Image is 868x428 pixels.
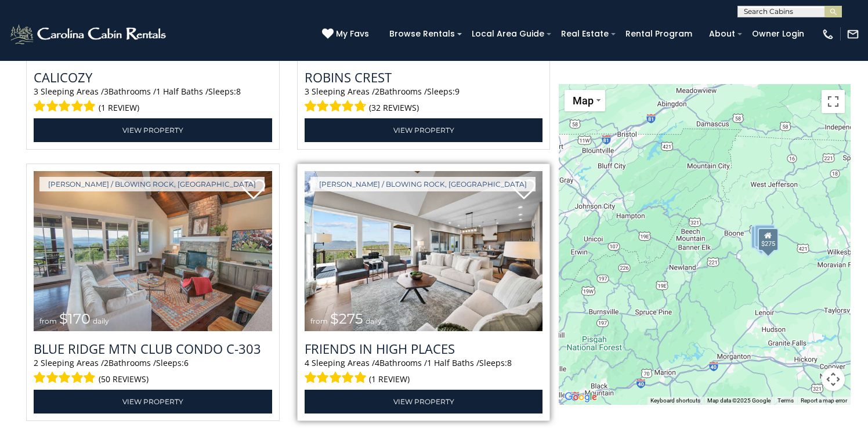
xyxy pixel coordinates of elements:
[573,95,594,107] span: Map
[34,390,272,414] a: View Property
[236,86,241,97] span: 8
[322,28,372,41] a: My Favs
[34,357,38,368] span: 2
[305,171,543,331] img: Friends In High Places
[34,86,38,97] span: 3
[336,28,369,40] span: My Favs
[39,177,265,191] a: [PERSON_NAME] / Blowing Rock, [GEOGRAPHIC_DATA]
[822,90,845,113] button: Toggle fullscreen view
[305,340,543,357] a: Friends In High Places
[34,340,272,357] a: Blue Ridge Mtn Club Condo C-303
[34,357,272,387] div: Sleeping Areas / Bathrooms / Sleeps:
[305,86,543,115] div: Sleeping Areas / Bathrooms / Sleeps:
[369,372,410,387] span: (1 review)
[620,25,698,43] a: Rental Program
[507,357,512,368] span: 8
[330,310,363,327] span: $275
[305,171,543,331] a: Friends In High Places from $275 daily
[375,86,379,97] span: 2
[375,357,379,368] span: 4
[34,86,272,115] div: Sleeping Areas / Bathrooms / Sleeps:
[34,171,272,331] img: Blue Ridge Mtn Club Condo C-303
[650,397,700,405] button: Keyboard shortcuts
[34,171,272,331] a: Blue Ridge Mtn Club Condo C-303 from $170 daily
[9,23,169,46] img: White-1-2.png
[565,90,605,111] button: Change map style
[562,390,600,405] a: Open this area in Google Maps (opens a new window)
[822,28,834,41] img: phone-regular-white.png
[751,226,772,249] div: $355
[822,368,845,391] button: Map camera controls
[758,228,779,252] div: $275
[305,68,543,86] a: Robins Crest
[305,390,543,414] a: View Property
[39,317,57,325] span: from
[847,28,859,41] img: mail-regular-white.png
[184,357,189,368] span: 6
[104,86,108,97] span: 3
[427,357,479,368] span: 1 Half Baths /
[703,25,741,43] a: About
[369,100,419,115] span: (32 reviews)
[777,397,794,404] a: Terms
[466,25,550,43] a: Local Area Guide
[99,100,139,115] span: (1 review)
[34,68,272,86] a: Calicozy
[801,397,847,404] a: Report a map error
[99,372,149,387] span: (50 reviews)
[310,317,328,325] span: from
[455,86,460,97] span: 9
[310,177,536,191] a: [PERSON_NAME] / Blowing Rock, [GEOGRAPHIC_DATA]
[555,25,614,43] a: Real Estate
[746,25,810,43] a: Owner Login
[104,357,108,368] span: 2
[93,317,109,325] span: daily
[384,25,461,43] a: Browse Rentals
[305,86,309,97] span: 3
[34,118,272,142] a: View Property
[366,317,382,325] span: daily
[562,390,600,405] img: Google
[305,357,543,387] div: Sleeping Areas / Bathrooms / Sleeps:
[59,310,91,327] span: $170
[156,86,208,97] span: 1 Half Baths /
[305,357,309,368] span: 4
[707,397,771,404] span: Map data ©2025 Google
[305,118,543,142] a: View Property
[754,224,775,248] div: $200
